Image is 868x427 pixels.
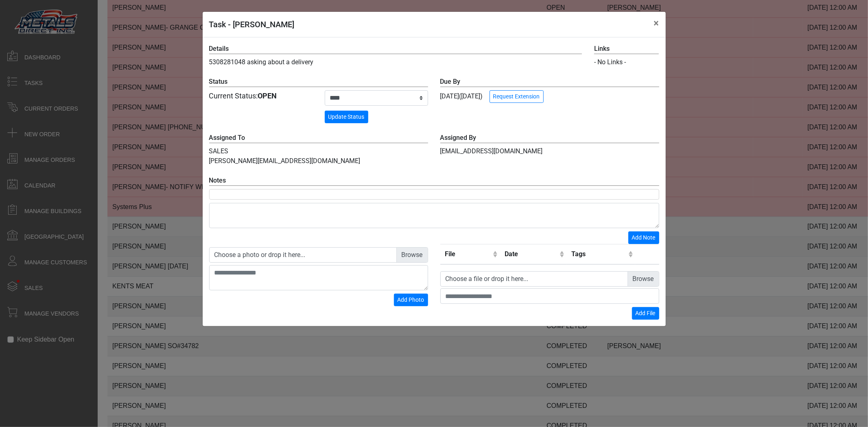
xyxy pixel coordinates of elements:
th: Remove [635,244,659,265]
h5: Task - [PERSON_NAME] [209,18,295,30]
div: Date [505,249,558,259]
div: Current Status: [209,90,313,101]
button: Update Status [325,111,368,123]
div: File [445,249,491,259]
span: Add Note [632,234,656,241]
label: Notes [209,176,659,186]
label: Assigned To [209,133,428,143]
button: Add File [632,307,659,320]
button: Close [647,12,666,35]
span: Add File [636,310,656,316]
label: Links [594,44,659,54]
button: Request Extension [490,90,544,103]
span: Update Status [328,113,365,120]
button: Add Note [628,231,659,244]
button: Add Photo [394,294,428,306]
label: Due By [440,77,659,87]
div: SALES [PERSON_NAME][EMAIL_ADDRESS][DOMAIN_NAME] [203,133,434,166]
span: Add Photo [398,296,424,303]
div: [DATE] ([DATE]) [440,77,659,103]
span: Request Extension [493,93,540,100]
div: Tags [571,249,626,259]
label: Assigned By [440,133,659,143]
div: 5308281048 asking about a delivery [203,44,588,67]
label: Details [209,44,582,54]
label: Status [209,77,428,87]
div: - No Links - [594,57,659,67]
strong: OPEN [258,91,277,100]
div: [EMAIL_ADDRESS][DOMAIN_NAME] [434,133,665,166]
